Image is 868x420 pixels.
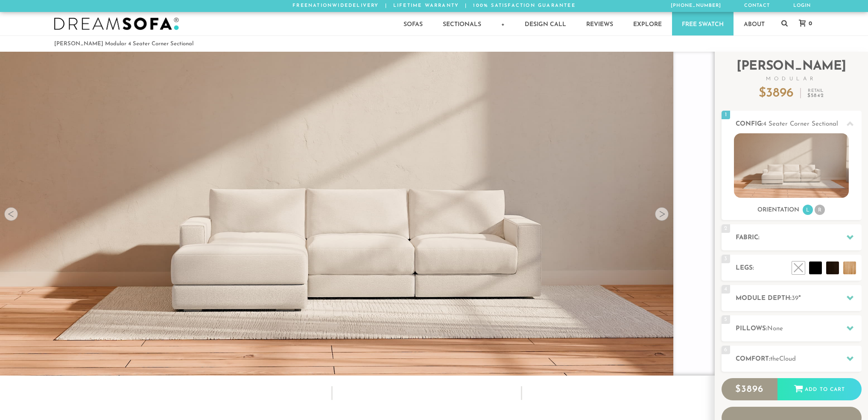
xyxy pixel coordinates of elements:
[741,385,763,394] span: 3896
[576,12,623,35] a: Reviews
[54,38,193,50] li: [PERSON_NAME] Modular 4 Seater Corner Sectional
[722,60,862,82] h2: [PERSON_NAME]
[779,356,796,362] span: Cloud
[736,294,862,303] h2: Module Depth: "
[736,354,862,364] h2: Comfort:
[465,3,467,8] span: |
[811,93,824,98] span: 5842
[722,285,730,294] span: 4
[803,205,813,215] li: L
[766,87,794,100] span: 3896
[790,20,816,27] a: 0
[759,87,794,100] p: $
[734,133,849,198] img: landon-sofa-no_legs-no_pillows-1.jpg
[807,93,824,98] em: $
[815,205,825,215] li: R
[763,121,838,127] span: 4 Seater Corner Sectional
[394,12,433,35] a: Sofas
[433,12,491,35] a: Sectionals
[757,206,799,214] h3: Orientation
[736,233,862,243] h2: Fabric:
[736,119,862,129] h2: Config:
[722,346,730,354] span: 6
[722,315,730,324] span: 5
[623,12,672,35] a: Explore
[722,224,730,233] span: 2
[515,12,576,35] a: Design Call
[722,111,730,119] span: 1
[736,263,862,273] h2: Legs:
[736,324,862,334] h2: Pillows:
[777,378,862,401] div: Add to Cart
[308,3,348,8] em: Nationwide
[385,3,387,8] span: |
[722,255,730,263] span: 3
[770,356,779,362] span: the
[54,18,179,30] img: DreamSofa - Inspired By Life, Designed By You
[767,326,783,332] span: None
[734,12,774,35] a: About
[807,21,812,26] span: 0
[722,76,862,82] span: Modular
[491,12,514,35] a: +
[792,295,798,302] span: 39
[672,12,734,35] a: Free Swatch
[807,89,824,98] p: Retail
